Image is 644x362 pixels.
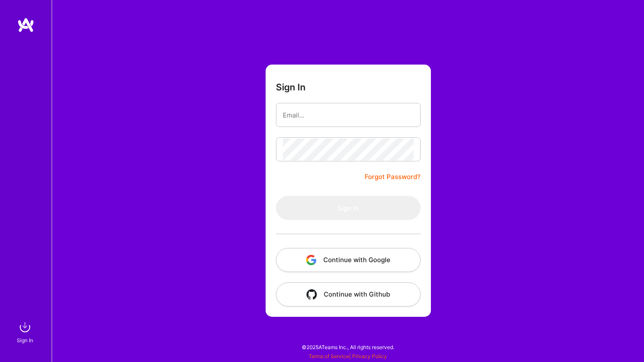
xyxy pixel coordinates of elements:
[306,255,316,265] img: icon
[276,282,421,306] button: Continue with Github
[52,336,644,358] div: © 2025 ATeams Inc., All rights reserved.
[309,353,387,359] span: |
[307,289,317,300] img: icon
[17,336,33,345] div: Sign In
[18,319,34,345] a: sign inSign In
[276,248,421,272] button: Continue with Google
[16,319,34,336] img: sign in
[17,17,34,33] img: logo
[276,196,421,220] button: Sign In
[365,172,421,182] a: Forgot Password?
[276,82,306,93] h3: Sign In
[283,104,414,126] input: Email...
[309,353,349,359] a: Terms of Service
[352,353,387,359] a: Privacy Policy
